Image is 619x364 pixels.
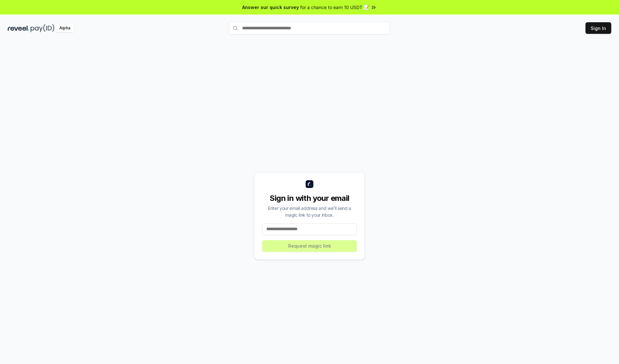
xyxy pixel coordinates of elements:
img: logo_small [306,180,313,188]
img: reveel_dark [8,24,29,32]
div: Sign in with your email [262,193,357,203]
span: Answer our quick survey [242,4,299,11]
img: pay_id [31,24,54,32]
div: Enter your email address and we’ll send a magic link to your inbox. [262,205,357,218]
span: for a chance to earn 10 USDT 📝 [300,4,369,11]
button: Sign In [585,22,611,34]
div: Alpha [56,24,74,32]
